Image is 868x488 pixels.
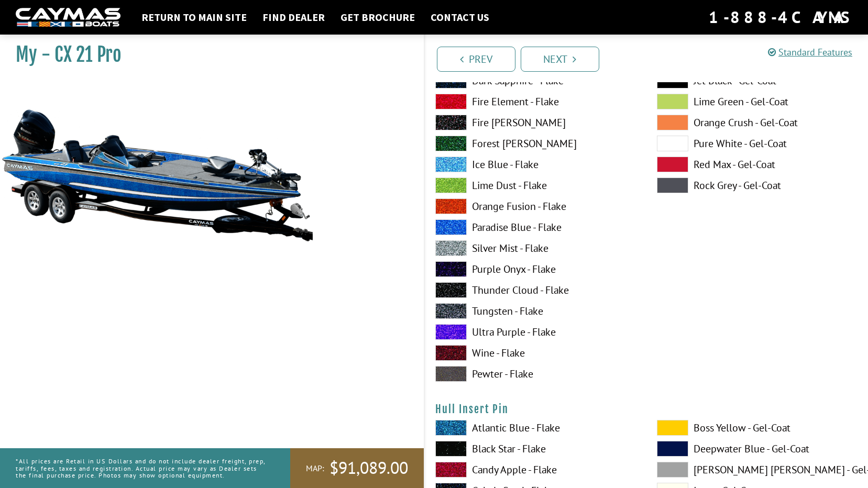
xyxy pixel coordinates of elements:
[435,441,636,457] label: Black Star - Flake
[435,136,636,151] label: Forest [PERSON_NAME]
[16,452,267,484] p: *All prices are Retail in US Dollars and do not include dealer freight, prep, tariffs, fees, taxe...
[435,94,636,109] label: Fire Element - Flake
[425,10,495,24] a: Contact Us
[657,178,858,193] label: Rock Grey - Gel-Coat
[136,10,252,24] a: Return to main site
[435,219,636,235] label: Paradise Blue - Flake
[329,457,408,479] span: $91,089.00
[435,462,636,478] label: Candy Apple - Flake
[306,463,324,474] span: MAP:
[257,10,330,24] a: Find Dealer
[435,157,636,172] label: Ice Blue - Flake
[435,420,636,436] label: Atlantic Blue - Flake
[435,366,636,382] label: Pewter - Flake
[435,240,636,256] label: Silver Mist - Flake
[435,198,636,214] label: Orange Fusion - Flake
[16,43,398,66] h1: My - CX 21 Pro
[435,403,858,416] h4: Hull Insert Pin
[435,324,636,340] label: Ultra Purple - Flake
[657,94,858,109] label: Lime Green - Gel-Coat
[657,115,858,130] label: Orange Crush - Gel-Coat
[521,47,599,72] a: Next
[437,47,515,72] a: Prev
[435,345,636,361] label: Wine - Flake
[435,282,636,298] label: Thunder Cloud - Flake
[16,8,120,27] img: white-logo-c9c8dbefe5ff5ceceb0f0178aa75bf4bb51f6bca0971e226c86eb53dfe498488.png
[709,6,852,29] div: 1-888-4CAYMAS
[657,462,858,478] label: [PERSON_NAME] [PERSON_NAME] - Gel-Coat
[657,136,858,151] label: Pure White - Gel-Coat
[290,448,424,488] a: MAP:$91,089.00
[435,261,636,277] label: Purple Onyx - Flake
[435,115,636,130] label: Fire [PERSON_NAME]
[335,10,420,24] a: Get Brochure
[435,303,636,319] label: Tungsten - Flake
[435,178,636,193] label: Lime Dust - Flake
[768,46,852,58] a: Standard Features
[657,441,858,457] label: Deepwater Blue - Gel-Coat
[657,420,858,436] label: Boss Yellow - Gel-Coat
[657,157,858,172] label: Red Max - Gel-Coat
